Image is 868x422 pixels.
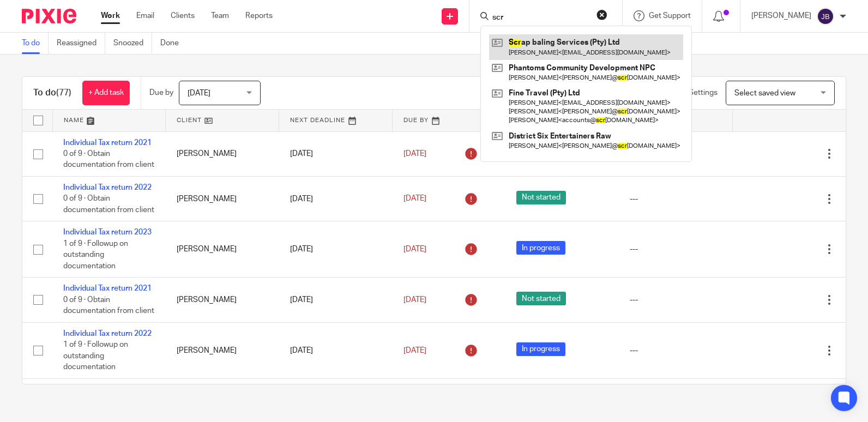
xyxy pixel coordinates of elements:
[166,322,279,378] td: [PERSON_NAME]
[403,150,426,158] span: [DATE]
[166,278,279,322] td: [PERSON_NAME]
[166,176,279,221] td: [PERSON_NAME]
[166,221,279,278] td: [PERSON_NAME]
[630,345,721,356] div: ---
[33,87,71,99] h1: To do
[279,221,393,278] td: [DATE]
[63,240,128,270] span: 1 of 9 · Followup on outstanding documentation
[149,87,173,98] p: Due by
[817,8,834,25] img: svg%3E
[279,131,393,176] td: [DATE]
[160,33,187,54] a: Done
[211,10,229,21] a: Team
[82,81,130,105] a: + Add task
[63,296,154,315] span: 0 of 9 · Obtain documentation from client
[57,33,105,54] a: Reassigned
[63,184,152,191] a: Individual Tax return 2022
[279,278,393,322] td: [DATE]
[63,228,152,236] a: Individual Tax return 2023
[171,10,195,21] a: Clients
[22,9,76,23] img: Pixie
[649,12,691,20] span: Get Support
[63,285,152,292] a: Individual Tax return 2021
[403,195,426,203] span: [DATE]
[630,244,721,255] div: ---
[630,294,721,305] div: ---
[63,330,152,337] a: Individual Tax return 2022
[751,10,811,21] p: [PERSON_NAME]
[245,10,273,21] a: Reports
[516,191,566,204] span: Not started
[166,131,279,176] td: [PERSON_NAME]
[516,292,566,305] span: Not started
[491,13,589,23] input: Search
[22,33,49,54] a: To do
[63,139,152,147] a: Individual Tax return 2021
[671,89,718,97] span: View Settings
[734,89,795,97] span: Select saved view
[279,176,393,221] td: [DATE]
[516,342,565,356] span: In progress
[403,296,426,304] span: [DATE]
[403,245,426,253] span: [DATE]
[56,88,71,97] span: (77)
[596,9,607,20] button: Clear
[63,150,154,169] span: 0 of 9 · Obtain documentation from client
[630,194,721,204] div: ---
[136,10,154,21] a: Email
[403,347,426,354] span: [DATE]
[101,10,120,21] a: Work
[516,241,565,255] span: In progress
[113,33,152,54] a: Snoozed
[63,195,154,214] span: 0 of 9 · Obtain documentation from client
[279,322,393,378] td: [DATE]
[63,341,128,371] span: 1 of 9 · Followup on outstanding documentation
[188,89,210,97] span: [DATE]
